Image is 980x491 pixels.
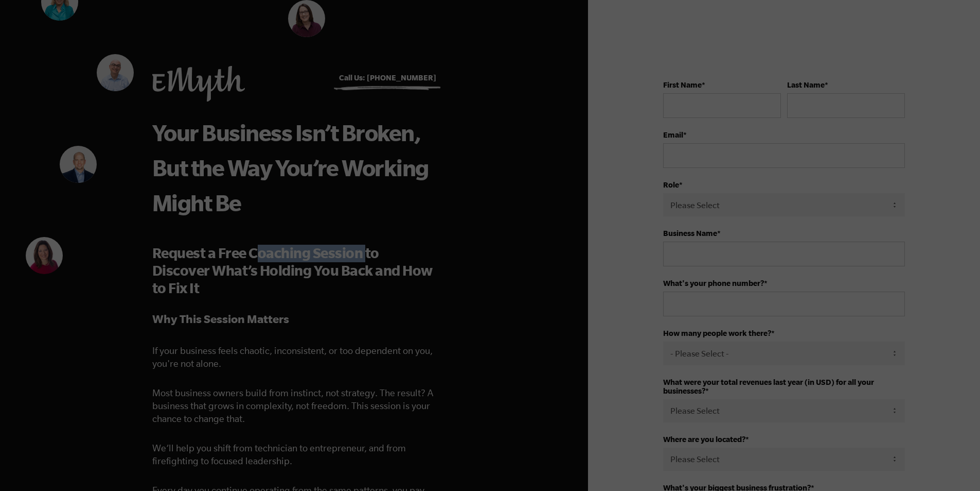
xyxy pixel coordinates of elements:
[152,345,433,369] span: If your business feels chaotic, inconsistent, or too dependent on you, you're not alone.
[152,245,433,296] span: Request a Free Coaching Session to Discover What’s Holding You Back and How to Fix It
[152,66,245,101] img: EMyth
[152,120,429,215] span: Your Business Isn’t Broken, But the Way You’re Working Might Be
[787,80,825,89] strong: Last Name
[152,387,433,424] span: Most business owners build from instinct, not strategy. The result? A business that grows in comp...
[663,180,679,189] strong: Role
[152,312,289,325] strong: Why This Session Matters
[60,146,97,183] img: Jonathan Slater, EMyth Business Coach
[663,329,771,337] strong: How many people work there?
[663,279,764,287] strong: What's your phone number?
[663,80,702,89] strong: First Name
[26,237,63,274] img: Vicky Gavrias, EMyth Business Coach
[663,378,874,395] strong: What were your total revenues last year (in USD) for all your businesses?
[663,130,683,139] strong: Email
[97,54,134,91] img: Shachar Perlman, EMyth Business Coach
[663,229,717,238] strong: Business Name
[663,435,745,444] strong: Where are you located?
[152,443,406,466] span: We’ll help you shift from technician to entrepreneur, and from firefighting to focused leadership.
[339,73,436,82] a: Call Us: [PHONE_NUMBER]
